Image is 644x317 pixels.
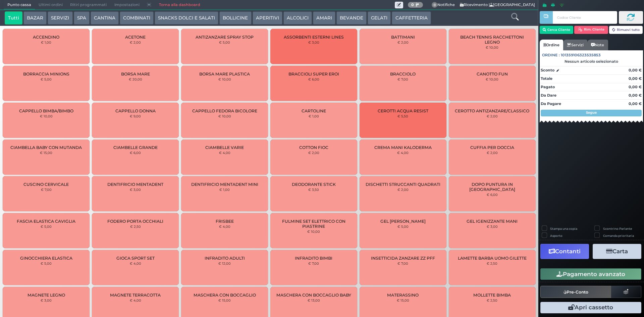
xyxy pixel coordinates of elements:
small: € 4,00 [397,151,409,155]
button: Rimuovi tutto [609,26,643,34]
button: CANTINA [91,11,119,25]
span: CAPPELLO FEDORA BICOLORE [192,108,257,113]
span: MASCHERA CON BOCCAGLIO [194,293,256,298]
small: € 10,00 [218,77,231,81]
small: € 1,00 [309,114,319,118]
span: ACCENDINO [33,35,59,40]
button: CAFFETTERIA [392,11,431,25]
span: MAGNETE LEGNO [28,293,65,298]
strong: Segue [586,110,597,115]
span: 0 [432,2,438,8]
small: € 15,00 [40,151,52,155]
span: GIOCA SPORT SET [116,256,155,261]
span: Ordine : [542,52,560,58]
span: ACETONE [125,35,146,40]
small: € 5,00 [397,224,409,228]
label: Comanda prioritaria [603,233,634,238]
strong: 0,00 € [629,76,642,81]
small: € 5,00 [41,261,52,265]
span: CIAMBELLE VARIE [205,145,244,150]
button: SNACKS DOLCI E SALATI [155,11,218,25]
small: € 10,00 [486,77,498,81]
small: € 10,00 [218,114,231,118]
span: DENTIFRICIO MENTADENT MINI [191,182,258,187]
button: Rim. Cliente [574,26,608,34]
span: CAPPELLO DONNA [115,108,156,113]
span: CIAMBELLE GRANDE [113,145,158,150]
span: CIAMBELLA BABY CON MUTANDA [10,145,82,150]
button: SPA [74,11,90,25]
button: Cerca Cliente [540,26,574,34]
button: COMBINATI [120,11,154,25]
strong: 0,00 € [629,85,642,89]
input: Codice Cliente [553,11,617,24]
small: € 2,50 [130,224,141,228]
span: CUFFIA PER DOCCIA [470,145,514,150]
small: € 6,00 [130,151,141,155]
small: € 7,00 [397,261,408,265]
strong: Da Pagare [541,101,561,106]
span: GEL [PERSON_NAME] [380,219,426,224]
b: 0 [411,2,414,7]
button: ALCOLICI [283,11,312,25]
a: Note [587,40,608,50]
span: BORRACCIA MINIONS [23,71,69,76]
button: BEVANDE [336,11,367,25]
label: Scontrino Parlante [603,226,632,231]
small: € 2,50 [487,298,497,302]
span: CAPPELLO BIMBA/BIMBO [19,108,73,113]
span: LAMETTE BARBA UOMO GILETTE [458,256,527,261]
span: INFRADITO BIMBI [295,256,332,261]
span: BATTIMANI [391,35,415,40]
small: € 5,00 [219,40,230,44]
span: CUSCINO CERVICALE [23,182,69,187]
strong: 0,00 € [629,93,642,98]
span: Ritiri programmati [66,0,110,10]
small: € 5,50 [397,114,408,118]
small: € 3,50 [308,188,319,192]
span: CEROTTO ANTIZANZARE/CLASSICO [455,108,529,113]
small: € 4,00 [219,224,230,228]
span: FODERO PORTA OCCHIALI [107,219,163,224]
span: DISCHETTI STRUCCANTI QUADRATI [366,182,440,187]
span: COTTON FIOC [299,145,328,150]
span: DEODORANTE STICK [292,182,336,187]
small: € 2,00 [130,40,141,44]
button: AMARI [313,11,335,25]
span: FRISBEE [216,219,234,224]
a: Servizi [563,40,587,50]
small: € 12,00 [218,261,231,265]
div: Nessun articolo selezionato [540,59,643,64]
button: Carta [593,244,641,259]
span: 101359106323535853 [561,52,601,58]
span: DOPO PUNTURA IN [GEOGRAPHIC_DATA] [454,182,530,192]
small: € 5,00 [41,224,52,228]
small: € 5,00 [41,77,52,81]
a: Torna alla dashboard [155,0,204,10]
strong: 0,00 € [629,101,642,106]
span: GINOCCHIERA ELASTICA [20,256,72,261]
small: € 2,00 [487,151,498,155]
small: € 7,00 [397,77,408,81]
span: GEL IGENIZZANTE MANI [467,219,518,224]
span: CARTOLINE [302,108,326,113]
button: Apri cassetto [540,302,641,313]
small: € 7,00 [308,261,319,265]
small: € 10,00 [307,229,320,233]
small: € 2,00 [397,40,409,44]
span: INSETTICIDA ZANZARE ZZ PFF [371,256,435,261]
span: MATERASSINO [387,293,419,298]
small: € 15,00 [397,298,409,302]
span: CEROTTI ACQUA RESIST [378,108,428,113]
button: APERITIVI [253,11,282,25]
span: MOLLETTE BIMBA [473,293,511,298]
small: € 2,00 [397,188,409,192]
strong: Da Dare [541,93,556,98]
small: € 20,00 [129,77,142,81]
span: Impostazioni [111,0,143,10]
span: CREMA MANI KALODERMA [374,145,432,150]
button: BAZAR [23,11,47,25]
strong: Sconto [541,67,554,73]
span: Ultimi ordini [35,0,66,10]
strong: 0,00 € [629,68,642,72]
